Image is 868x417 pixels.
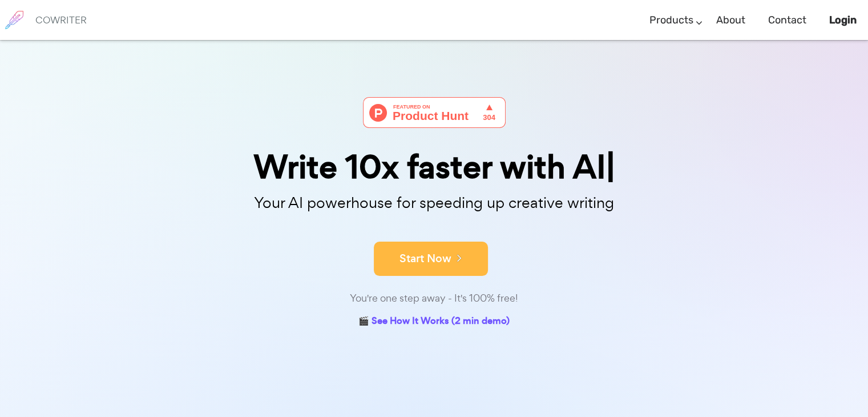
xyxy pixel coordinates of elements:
[363,97,506,128] img: Cowriter - Your AI buddy for speeding up creative writing | Product Hunt
[149,191,720,215] p: Your AI powerhouse for speeding up creative writing
[716,3,745,37] a: About
[374,242,488,276] button: Start Now
[829,3,857,37] a: Login
[768,3,806,37] a: Contact
[829,14,857,26] b: Login
[149,290,720,307] div: You're one step away - It's 100% free!
[149,151,720,183] div: Write 10x faster with AI
[649,3,693,37] a: Products
[358,313,510,331] a: 🎬 See How It Works (2 min demo)
[35,15,87,25] h6: COWRITER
